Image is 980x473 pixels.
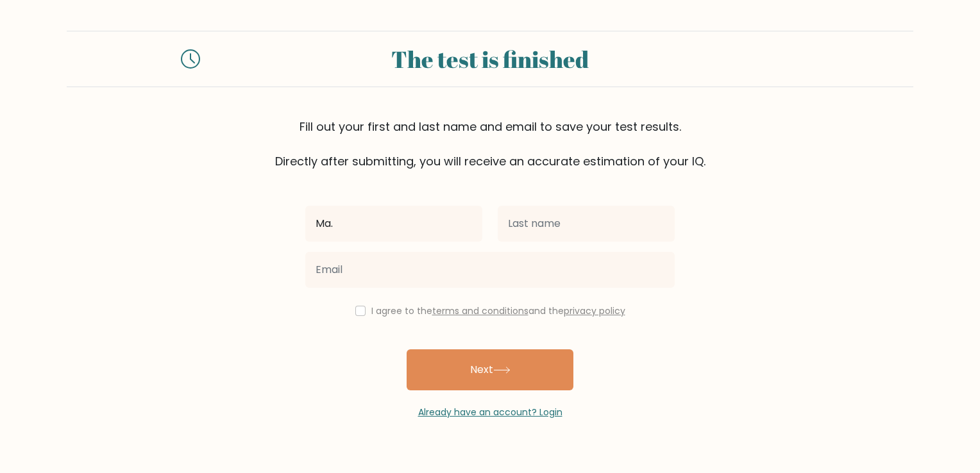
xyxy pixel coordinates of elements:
[418,406,562,419] a: Already have an account? Login
[371,304,625,317] label: I agree to the and the
[432,304,528,317] a: terms and conditions
[407,349,573,390] button: Next
[67,118,913,170] div: Fill out your first and last name and email to save your test results. Directly after submitting,...
[215,42,765,76] div: The test is finished
[305,206,482,242] input: First name
[564,304,625,317] a: privacy policy
[305,252,675,288] input: Email
[498,206,675,242] input: Last name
